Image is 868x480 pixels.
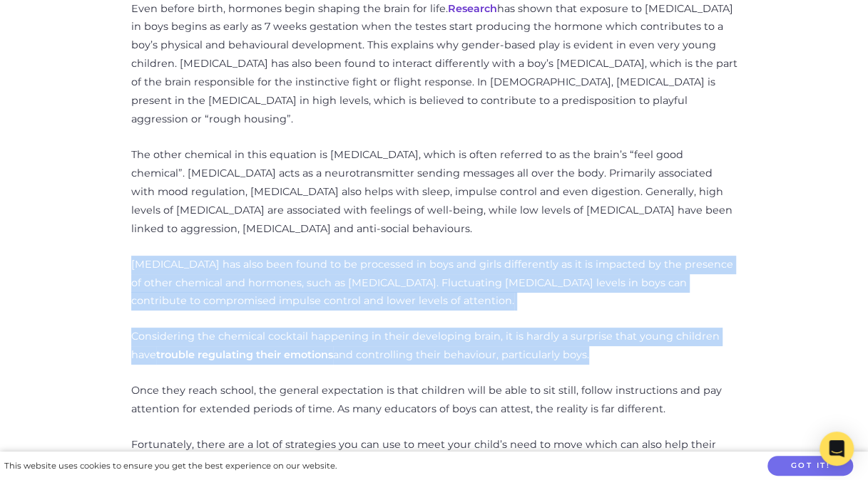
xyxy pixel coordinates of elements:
p: [MEDICAL_DATA] has also been found to be processed in boys and girls differently as it is impacte... [131,256,737,311]
div: This website uses cookies to ensure you get the best experience on our website. [4,459,337,474]
div: Open Intercom Messenger [820,432,854,466]
button: Got it! [767,456,853,476]
p: Once they reach school, the general expectation is that children will be able to sit still, follo... [131,382,737,419]
a: Research [448,2,497,15]
p: Considering the chemical cocktail happening in their developing brain, it is hardly a surprise th... [131,328,737,365]
p: The other chemical in this equation is [MEDICAL_DATA], which is often referred to as the brain’s ... [131,146,737,239]
a: trouble regulating their emotions [156,348,333,361]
